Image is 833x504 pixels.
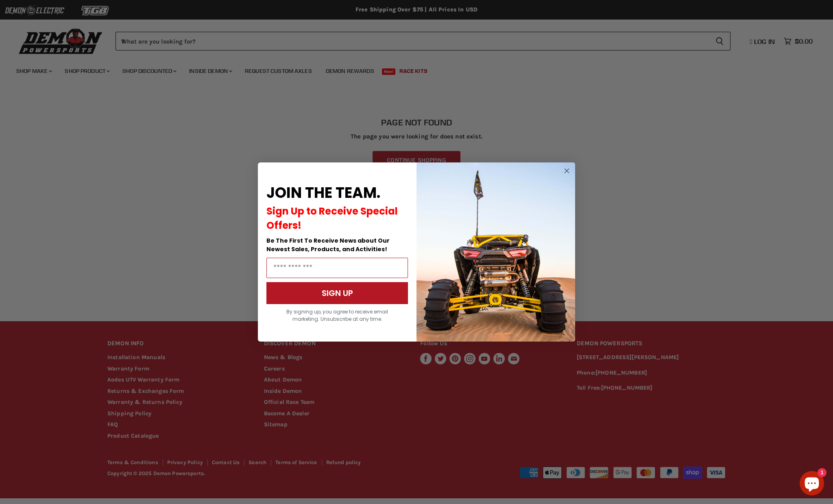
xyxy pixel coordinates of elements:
[266,282,408,304] button: SIGN UP
[266,182,380,203] span: JOIN THE TEAM.
[266,237,390,253] span: Be The First To Receive News about Our Newest Sales, Products, and Activities!
[562,166,572,176] button: Close dialog
[416,162,575,342] img: a9095488-b6e7-41ba-879d-588abfab540b.jpeg
[266,204,398,232] span: Sign Up to Receive Special Offers!
[266,258,408,278] input: Email Address
[797,471,826,497] inbox-online-store-chat: Shopify online store chat
[286,308,388,322] span: By signing up, you agree to receive email marketing. Unsubscribe at any time.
